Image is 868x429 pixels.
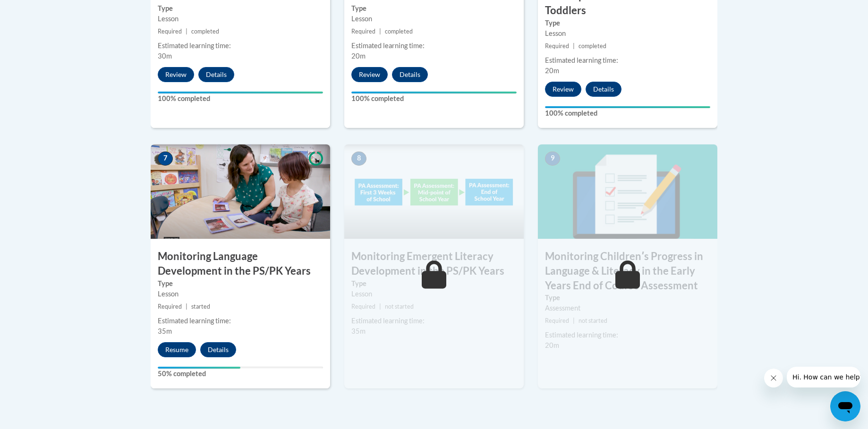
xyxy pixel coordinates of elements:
h3: Monitoring Emergent Literacy Development in the PS/PK Years [344,249,524,278]
span: | [379,303,381,310]
div: Lesson [158,289,323,299]
button: Review [545,82,581,97]
label: Type [351,3,517,14]
iframe: Close message [764,369,783,387]
span: 30m [158,52,172,60]
span: | [379,28,381,35]
button: Details [586,82,621,97]
div: Estimated learning time: [545,330,710,340]
label: Type [545,18,710,28]
span: not started [579,317,607,324]
span: started [191,303,210,310]
label: 50% completed [158,369,323,379]
h3: Monitoring Childrenʹs Progress in Language & Literacy in the Early Years End of Course Assessment [538,249,717,293]
span: | [573,42,575,50]
h3: Monitoring Language Development in the PS/PK Years [151,249,330,278]
span: | [186,303,187,310]
label: Type [158,3,323,14]
span: Required [158,303,182,310]
div: Lesson [351,14,517,24]
div: Lesson [158,14,323,24]
div: Your progress [158,367,240,369]
span: 8 [351,151,366,166]
div: Lesson [545,28,710,39]
label: 100% completed [351,93,517,104]
button: Review [351,67,388,82]
div: Estimated learning time: [158,41,323,51]
button: Details [200,342,236,357]
iframe: Button to launch messaging window [830,391,860,421]
span: 20m [545,67,559,75]
span: completed [191,28,219,35]
span: completed [385,28,413,35]
label: 100% completed [545,108,710,118]
span: | [573,317,575,324]
div: Estimated learning time: [351,316,517,326]
span: 9 [545,151,560,166]
button: Details [198,67,234,82]
label: Type [158,278,323,289]
img: Course Image [538,144,717,239]
label: Type [351,278,517,289]
span: Required [545,42,569,50]
img: Course Image [344,144,524,239]
button: Review [158,67,194,82]
iframe: Message from company [787,367,860,387]
span: not started [385,303,414,310]
div: Assessment [545,303,710,313]
button: Resume [158,342,196,357]
span: Required [351,303,375,310]
span: 35m [351,327,366,335]
span: 7 [158,151,173,166]
span: Required [158,28,182,35]
span: 20m [351,52,366,60]
div: Your progress [351,92,517,93]
span: 35m [158,327,172,335]
span: completed [579,42,606,50]
div: Estimated learning time: [545,55,710,66]
div: Your progress [158,92,323,93]
div: Lesson [351,289,517,299]
label: Type [545,293,710,303]
div: Your progress [545,106,710,108]
span: Required [545,317,569,324]
div: Estimated learning time: [158,316,323,326]
span: | [186,28,187,35]
button: Details [392,67,428,82]
span: Required [351,28,375,35]
span: Hi. How can we help? [6,7,77,14]
label: 100% completed [158,93,323,104]
span: 20m [545,341,559,349]
div: Estimated learning time: [351,41,517,51]
img: Course Image [151,144,330,239]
